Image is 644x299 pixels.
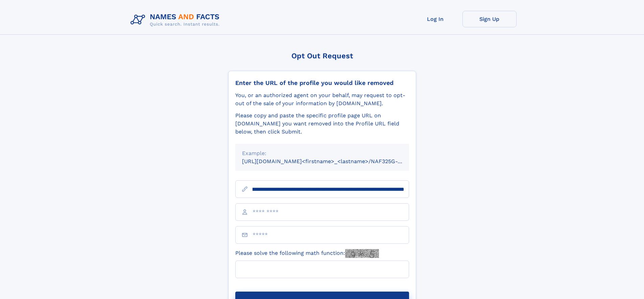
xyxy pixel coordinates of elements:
[408,11,462,27] a: Log In
[235,91,409,108] div: You, or an authorized agent on your behalf, may request to opt-out of the sale of your informatio...
[235,112,409,136] div: Please copy and paste the specific profile page URL on [DOMAIN_NAME] you want removed into the Pr...
[235,79,409,87] div: Enter the URL of the profile you would like removed
[228,52,416,60] div: Opt Out Request
[462,11,517,27] a: Sign Up
[242,149,402,157] div: Example:
[128,11,225,29] img: Logo Names and Facts
[242,158,422,165] small: [URL][DOMAIN_NAME]<firstname>_<lastname>/NAF325G-xxxxxxxx
[235,249,379,258] label: Please solve the following math function:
